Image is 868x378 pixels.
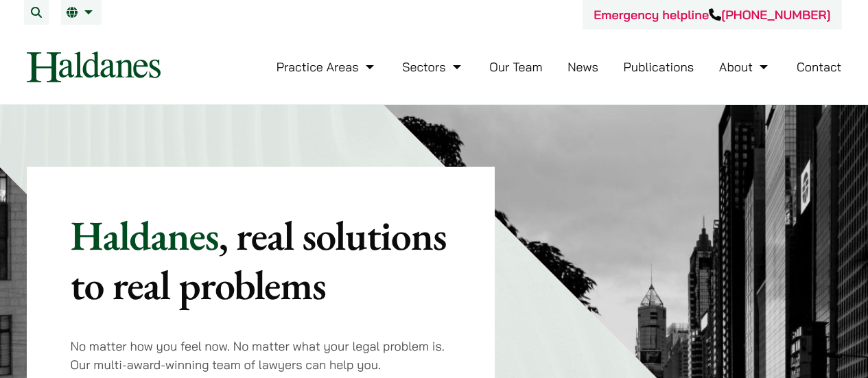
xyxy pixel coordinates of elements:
a: Emergency helpline[PHONE_NUMBER] [594,7,830,23]
a: Publications [624,59,694,75]
a: Sectors [402,59,464,75]
img: Logo of Haldanes [27,51,161,82]
a: News [567,59,598,75]
a: Our Team [489,59,542,75]
p: Haldanes [71,211,451,309]
a: EN [67,7,96,18]
a: About [719,59,771,75]
p: No matter how you feel now. No matter what your legal problem is. Our multi-award-winning team of... [71,337,451,374]
a: Practice Areas [277,59,377,75]
a: Contact [797,59,842,75]
mark: , real solutions to real problems [71,209,447,311]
